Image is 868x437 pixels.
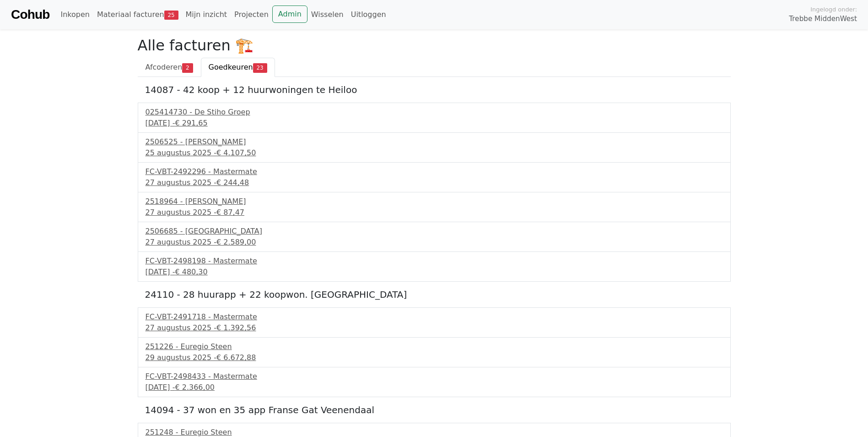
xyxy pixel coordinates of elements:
[146,107,723,129] a: 025414730 - De Stiho Groep[DATE] -€ 291,65
[216,323,256,332] span: € 1.392,56
[216,238,256,246] span: € 2.589,00
[93,5,182,24] a: Materiaal facturen25
[146,311,723,333] a: FC-VBT-2491718 - Mastermate27 augustus 2025 -€ 1.392,56
[182,5,231,24] a: Mijn inzicht
[209,63,253,71] span: Goedkeuren
[146,341,723,363] a: 251226 - Euregio Steen29 augustus 2025 -€ 6.672,88
[175,268,207,276] span: € 480,30
[347,5,390,24] a: Uitloggen
[138,58,201,77] a: Afcoderen2
[146,371,723,393] a: FC-VBT-2498433 - Mastermate[DATE] -€ 2.366,00
[307,5,347,24] a: Wisselen
[146,137,723,147] div: 2506525 - [PERSON_NAME]
[175,119,207,127] span: € 291,65
[145,404,723,415] h5: 14094 - 37 won en 35 app Franse Gat Veenendaal
[201,58,275,77] a: Goedkeuren23
[146,322,723,333] div: 27 augustus 2025 -
[146,137,723,158] a: 2506525 - [PERSON_NAME]25 augustus 2025 -€ 4.107,50
[146,352,723,363] div: 29 augustus 2025 -
[253,63,267,72] span: 23
[182,63,193,72] span: 2
[146,166,723,188] a: FC-VBT-2492296 - Mastermate27 augustus 2025 -€ 244,48
[146,256,723,278] a: FC-VBT-2498198 - Mastermate[DATE] -€ 480,30
[11,4,49,26] a: Cohub
[146,237,723,248] div: 27 augustus 2025 -
[146,256,723,267] div: FC-VBT-2498198 - Mastermate
[175,383,215,392] span: € 2.366,00
[146,63,183,71] span: Afcoderen
[146,118,723,129] div: [DATE] -
[231,5,272,24] a: Projecten
[216,178,249,187] span: € 244,48
[216,353,256,362] span: € 6.672,88
[146,371,723,382] div: FC-VBT-2498433 - Mastermate
[145,84,723,95] h5: 14087 - 42 koop + 12 huurwoningen te Heiloo
[146,341,723,352] div: 251226 - Euregio Steen
[146,196,723,218] a: 2518964 - [PERSON_NAME]27 augustus 2025 -€ 87,47
[146,196,723,207] div: 2518964 - [PERSON_NAME]
[216,148,256,157] span: € 4.107,50
[789,14,857,24] span: Trebbe MiddenWest
[146,177,723,188] div: 27 augustus 2025 -
[57,5,93,24] a: Inkopen
[146,311,723,322] div: FC-VBT-2491718 - Mastermate
[146,267,723,278] div: [DATE] -
[216,208,244,217] span: € 87,47
[146,166,723,177] div: FC-VBT-2492296 - Mastermate
[810,5,857,14] span: Ingelogd onder:
[146,147,723,158] div: 25 augustus 2025 -
[138,37,731,54] h2: Alle facturen 🏗️
[146,207,723,218] div: 27 augustus 2025 -
[146,226,723,248] a: 2506685 - [GEOGRAPHIC_DATA]27 augustus 2025 -€ 2.589,00
[164,11,178,20] span: 25
[272,5,307,23] a: Admin
[146,382,723,393] div: [DATE] -
[146,226,723,237] div: 2506685 - [GEOGRAPHIC_DATA]
[145,289,723,300] h5: 24110 - 28 huurapp + 22 koopwon. [GEOGRAPHIC_DATA]
[146,107,723,118] div: 025414730 - De Stiho Groep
